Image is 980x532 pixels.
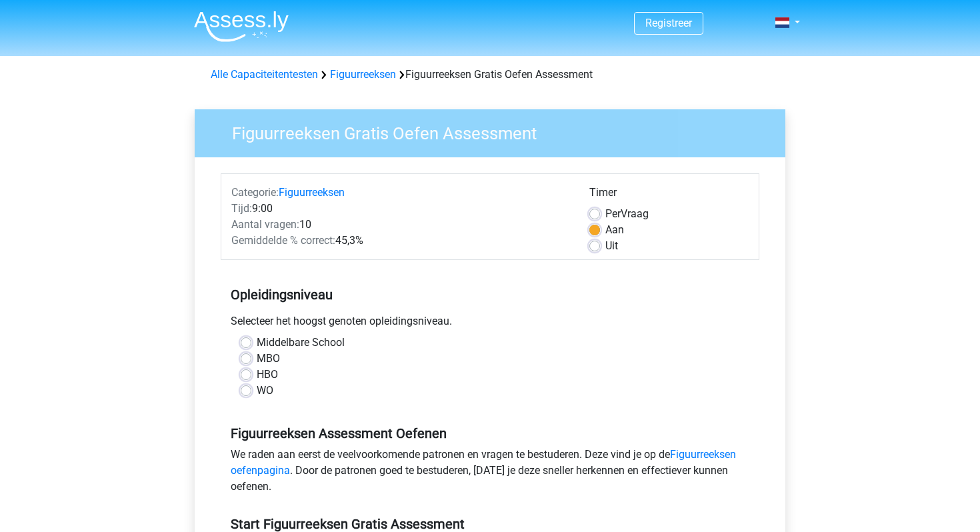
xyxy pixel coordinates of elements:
a: Registreer [645,17,692,29]
div: 9:00 [221,201,579,217]
h5: Opleidingsniveau [231,281,749,308]
h3: Figuurreeksen Gratis Oefen Assessment [216,118,775,144]
label: HBO [257,367,278,383]
div: Figuurreeksen Gratis Oefen Assessment [205,67,775,83]
div: Timer [589,185,749,206]
span: Per [605,207,621,220]
div: 45,3% [221,233,579,249]
label: Middelbare School [257,335,345,351]
h5: Start Figuurreeksen Gratis Assessment [231,516,749,532]
img: Assessly [194,11,289,42]
a: Figuurreeksen [279,186,345,199]
span: Categorie: [231,186,279,199]
span: Tijd: [231,202,252,215]
div: 10 [221,217,579,233]
div: We raden aan eerst de veelvoorkomende patronen en vragen te bestuderen. Deze vind je op de . Door... [221,447,759,500]
label: WO [257,383,273,399]
div: Selecteer het hoogst genoten opleidingsniveau. [221,313,759,335]
a: Alle Capaciteitentesten [211,68,318,81]
span: Gemiddelde % correct: [231,234,335,247]
label: Aan [605,222,624,238]
a: Figuurreeksen [330,68,396,81]
label: Uit [605,238,618,254]
span: Aantal vragen: [231,218,299,231]
label: MBO [257,351,280,367]
label: Vraag [605,206,649,222]
h5: Figuurreeksen Assessment Oefenen [231,425,749,441]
